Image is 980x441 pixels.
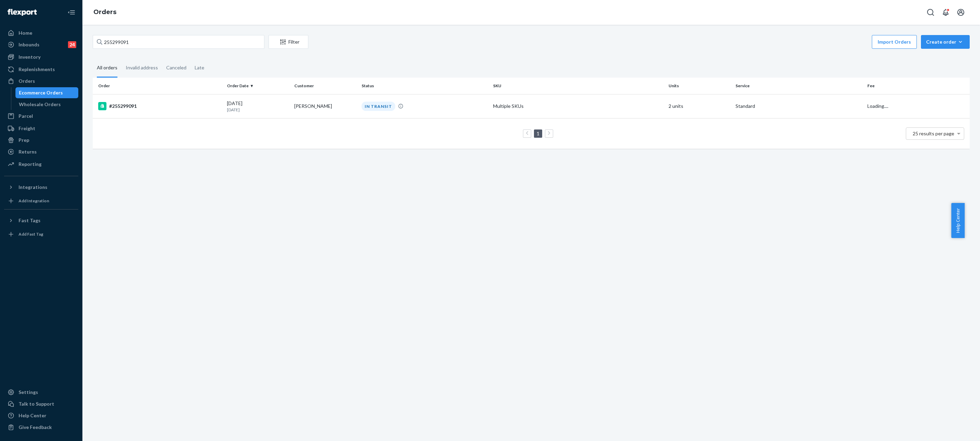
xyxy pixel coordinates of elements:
a: Home [4,27,78,38]
div: IN TRANSIT [362,102,395,111]
button: Create order [921,35,970,49]
div: Add Integration [19,198,49,204]
button: Open notifications [939,5,953,19]
a: Orders [93,8,116,16]
a: Wholesale Orders [15,99,79,110]
div: Fast Tags [19,217,41,224]
div: Talk to Support [19,400,54,407]
a: Reporting [4,159,78,170]
div: Home [19,30,32,36]
a: Parcel [4,111,78,122]
div: Give Feedback [19,424,52,431]
button: Filter [269,35,308,49]
div: Freight [19,125,35,132]
th: SKU [490,78,666,94]
th: Service [733,78,864,94]
div: Filter [269,38,308,45]
a: Inventory [4,52,78,63]
button: Talk to Support [4,398,78,409]
th: Order [93,78,224,94]
div: Replenishments [19,66,55,73]
div: Parcel [19,113,33,120]
th: Status [359,78,490,94]
button: Give Feedback [4,422,78,433]
a: Replenishments [4,64,78,75]
td: Loading.... [865,94,970,118]
p: Standard [736,103,862,110]
td: [PERSON_NAME] [292,94,359,118]
input: Search orders [93,35,264,49]
th: Order Date [224,78,292,94]
a: Settings [4,387,78,398]
td: 2 units [666,94,733,118]
div: Invalid address [126,59,158,77]
a: Freight [4,123,78,134]
div: Orders [19,78,35,84]
img: Flexport logo [8,9,37,16]
button: Close Navigation [65,5,78,19]
a: Returns [4,146,78,157]
button: Import Orders [872,35,917,49]
div: Reporting [19,161,42,168]
div: #255299091 [98,102,221,110]
div: Ecommerce Orders [19,89,63,96]
a: Add Fast Tag [4,229,78,240]
div: Late [195,59,204,77]
a: Prep [4,135,78,146]
div: [DATE] [227,100,289,113]
div: 24 [68,41,76,48]
ol: breadcrumbs [88,2,122,22]
div: Integrations [19,184,47,191]
div: Returns [19,148,37,155]
td: Multiple SKUs [490,94,666,118]
div: Inventory [19,54,41,60]
button: Integrations [4,182,78,193]
a: Ecommerce Orders [15,87,79,98]
div: Customer [294,83,356,89]
div: Add Fast Tag [19,231,43,237]
th: Units [666,78,733,94]
iframe: Opens a widget where you can chat to one of our agents [936,420,973,438]
a: Page 1 is your current page [535,131,541,136]
button: Open Search Box [924,5,937,19]
a: Inbounds24 [4,39,78,50]
div: Help Center [19,412,46,419]
a: Add Integration [4,195,78,206]
p: [DATE] [227,107,289,113]
div: Create order [926,38,965,45]
a: Orders [4,76,78,87]
th: Fee [865,78,970,94]
a: Help Center [4,410,78,421]
div: Wholesale Orders [19,101,61,108]
div: Prep [19,137,29,144]
div: Canceled [166,59,186,77]
div: All orders [97,59,117,78]
button: Open account menu [954,5,968,19]
div: Settings [19,389,38,396]
button: Fast Tags [4,215,78,226]
button: Help Center [951,203,965,238]
div: Inbounds [19,41,39,48]
span: 25 results per page [913,131,954,136]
